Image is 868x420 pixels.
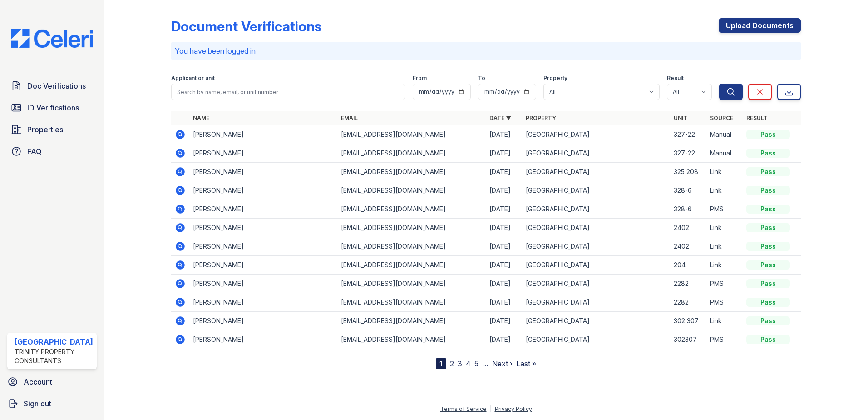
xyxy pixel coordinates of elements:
td: [PERSON_NAME] [189,144,338,163]
td: [GEOGRAPHIC_DATA] [522,256,671,275]
span: … [482,358,488,369]
td: [EMAIL_ADDRESS][DOMAIN_NAME] [337,237,486,256]
div: Pass [746,149,790,158]
td: [EMAIL_ADDRESS][DOMAIN_NAME] [337,256,486,275]
td: [GEOGRAPHIC_DATA] [522,275,671,293]
td: [PERSON_NAME] [189,330,338,349]
td: [DATE] [486,181,522,200]
td: 204 [670,256,706,275]
td: Link [706,163,743,181]
td: Manual [706,144,743,163]
td: 327-22 [670,125,706,144]
td: [PERSON_NAME] [189,125,338,144]
a: Upload Documents [719,18,801,33]
td: [EMAIL_ADDRESS][DOMAIN_NAME] [337,219,486,237]
td: [GEOGRAPHIC_DATA] [522,181,671,200]
td: 328-6 [670,181,706,200]
a: Name [193,115,209,121]
span: Doc Verifications [27,80,86,91]
td: [PERSON_NAME] [189,275,338,293]
div: Document Verifications [171,18,321,35]
td: [DATE] [486,219,522,237]
label: To [478,75,485,82]
label: Property [543,75,567,82]
a: Last » [516,359,536,368]
a: Property [526,115,556,121]
td: [DATE] [486,275,522,293]
a: 4 [466,359,471,368]
div: Pass [746,167,790,176]
td: 2282 [670,275,706,293]
div: Pass [746,335,790,344]
input: Search by name, email, or unit number [171,84,406,100]
div: Trinity Property Consultants [15,347,93,365]
td: PMS [706,293,743,312]
a: Email [341,115,358,121]
div: Pass [746,205,790,214]
a: 5 [474,359,478,368]
div: Pass [746,242,790,251]
td: [DATE] [486,200,522,219]
td: [EMAIL_ADDRESS][DOMAIN_NAME] [337,330,486,349]
td: [GEOGRAPHIC_DATA] [522,312,671,330]
label: Result [667,75,684,82]
td: [EMAIL_ADDRESS][DOMAIN_NAME] [337,144,486,163]
td: PMS [706,275,743,293]
a: Terms of Service [440,405,487,412]
td: [GEOGRAPHIC_DATA] [522,219,671,237]
a: FAQ [7,142,97,160]
img: CE_Logo_Blue-a8612792a0a2168367f1c8372b55b34899dd931a85d93a1a3d3e32e68fde9ad4.png [4,29,100,48]
p: You have been logged in [175,45,798,56]
td: [DATE] [486,256,522,275]
td: PMS [706,330,743,349]
label: Applicant or unit [171,75,215,82]
a: Result [746,115,768,121]
td: Manual [706,125,743,144]
td: [PERSON_NAME] [189,219,338,237]
td: Link [706,256,743,275]
td: Link [706,219,743,237]
td: [EMAIL_ADDRESS][DOMAIN_NAME] [337,293,486,312]
td: [EMAIL_ADDRESS][DOMAIN_NAME] [337,200,486,219]
td: Link [706,237,743,256]
span: Sign out [24,398,51,409]
a: Source [710,115,733,121]
td: [EMAIL_ADDRESS][DOMAIN_NAME] [337,181,486,200]
td: 2402 [670,219,706,237]
a: Sign out [4,395,100,413]
a: ID Verifications [7,99,97,117]
a: Doc Verifications [7,77,97,95]
td: [DATE] [486,293,522,312]
a: 2 [450,359,454,368]
div: | [490,405,492,412]
td: [DATE] [486,163,522,181]
span: Properties [27,124,63,135]
td: [DATE] [486,330,522,349]
td: [GEOGRAPHIC_DATA] [522,330,671,349]
td: [PERSON_NAME] [189,163,338,181]
td: [EMAIL_ADDRESS][DOMAIN_NAME] [337,125,486,144]
a: Next › [492,359,513,368]
label: From [413,75,427,82]
td: [EMAIL_ADDRESS][DOMAIN_NAME] [337,312,486,330]
a: 3 [458,359,462,368]
td: [GEOGRAPHIC_DATA] [522,237,671,256]
td: [PERSON_NAME] [189,293,338,312]
td: [DATE] [486,312,522,330]
td: [PERSON_NAME] [189,312,338,330]
a: Account [4,373,100,391]
td: 302 307 [670,312,706,330]
td: PMS [706,200,743,219]
td: [PERSON_NAME] [189,256,338,275]
td: [EMAIL_ADDRESS][DOMAIN_NAME] [337,275,486,293]
td: [GEOGRAPHIC_DATA] [522,144,671,163]
a: Unit [674,115,687,121]
td: [DATE] [486,237,522,256]
td: [GEOGRAPHIC_DATA] [522,125,671,144]
a: Date ▼ [489,115,511,121]
td: [DATE] [486,125,522,144]
div: Pass [746,223,790,232]
div: [GEOGRAPHIC_DATA] [15,336,93,347]
td: [PERSON_NAME] [189,237,338,256]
